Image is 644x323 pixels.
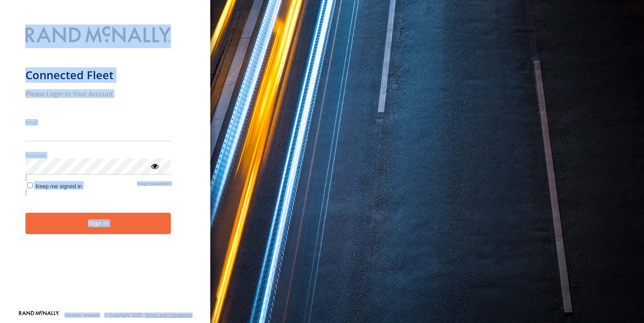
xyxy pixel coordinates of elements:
input: Keep me signed in [27,183,33,188]
label: Password [25,152,171,158]
div: Version: release [64,312,99,318]
div: ViewPassword [150,161,159,170]
img: Rand McNally [25,25,171,47]
a: Forgot password? [137,181,171,190]
button: Sign in [25,213,171,234]
div: © Copyright 2025 - [104,312,191,318]
h1: Connected Fleet [25,68,171,82]
a: Terms and Conditions [145,312,191,318]
a: Visit our Website [19,311,59,319]
span: Keep me signed in [35,183,82,190]
label: Email [25,119,171,126]
form: main [25,21,185,310]
h2: Please Login to Your Account [25,89,171,98]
